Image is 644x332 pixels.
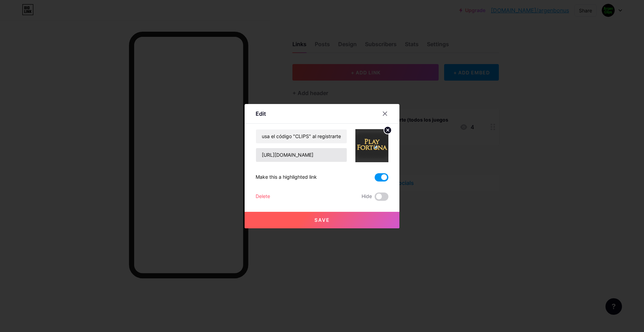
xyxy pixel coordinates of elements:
button: Save [245,212,399,228]
input: Title [256,129,347,143]
span: Hide [362,193,372,201]
div: Edit [256,110,266,118]
div: Make this a highlighted link [256,173,317,181]
div: Delete [256,193,270,201]
input: URL [256,148,347,162]
img: link_thumbnail [355,129,388,162]
span: Save [314,217,330,223]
